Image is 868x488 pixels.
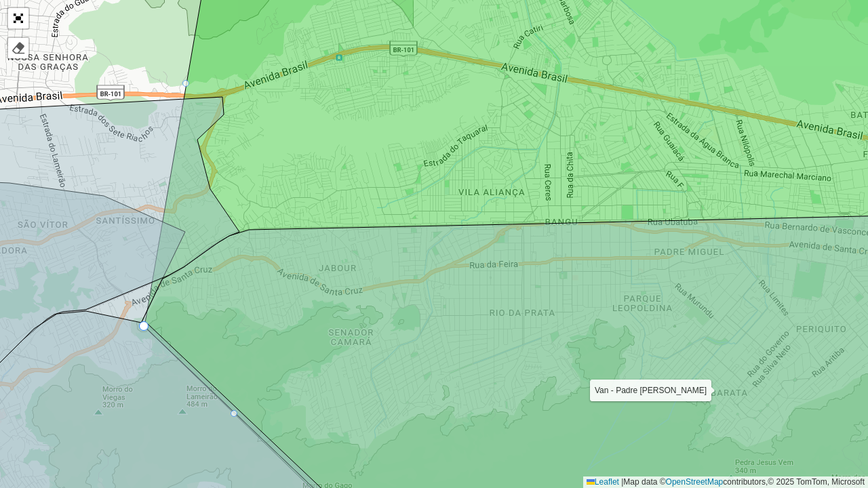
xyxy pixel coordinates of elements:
[8,38,28,58] div: Remover camada(s)
[587,477,619,487] a: Leaflet
[666,477,724,487] a: OpenStreetMap
[8,8,28,28] a: Abrir mapa em tela cheia
[583,476,868,488] div: Map data © contributors,© 2025 TomTom, Microsoft
[621,477,623,487] span: |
